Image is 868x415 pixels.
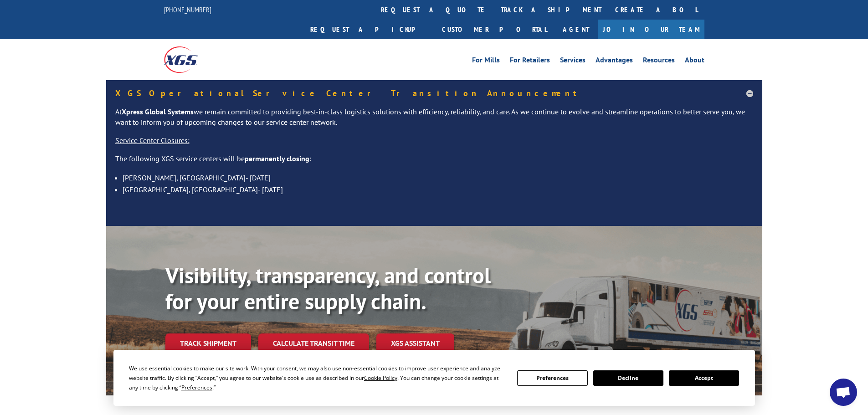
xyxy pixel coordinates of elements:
[115,107,753,136] p: At we remain committed to providing best-in-class logistics solutions with efficiency, reliabilit...
[115,136,190,145] u: Service Center Closures:
[123,184,753,195] li: [GEOGRAPHIC_DATA], [GEOGRAPHIC_DATA]- [DATE]
[115,89,753,97] h5: XGS Operational Service Center Transition Announcement
[165,333,251,353] a: Track shipment
[122,107,194,116] strong: Xpress Global Systems
[129,364,506,392] div: We use essential cookies to make our site work. With your consent, we may also use non-essential ...
[303,20,435,39] a: Request a pickup
[181,384,212,391] span: Preferences
[643,56,675,67] a: Resources
[593,370,663,386] button: Decline
[113,350,755,406] div: Cookie Consent Prompt
[115,154,753,172] p: The following XGS service centers will be :
[165,261,491,316] b: Visibility, transparency, and control for your entire supply chain.
[258,333,369,353] a: Calculate transit time
[596,56,633,67] a: Advantages
[510,56,550,67] a: For Retailers
[830,379,857,406] a: Open chat
[364,374,397,382] span: Cookie Policy
[435,20,554,39] a: Customer Portal
[598,20,704,39] a: Join Our Team
[376,333,454,353] a: XGS ASSISTANT
[123,172,753,184] li: [PERSON_NAME], [GEOGRAPHIC_DATA]- [DATE]
[685,56,704,67] a: About
[164,5,211,14] a: [PHONE_NUMBER]
[517,370,587,386] button: Preferences
[560,56,586,67] a: Services
[554,20,598,39] a: Agent
[669,370,739,386] button: Accept
[245,154,309,163] strong: permanently closing
[472,56,500,67] a: For Mills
